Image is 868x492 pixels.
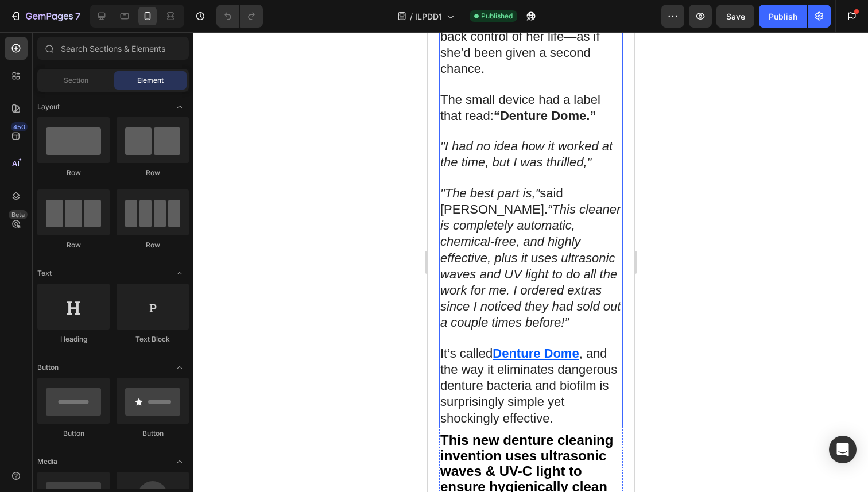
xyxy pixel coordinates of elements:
[37,456,57,467] span: Media
[9,210,28,219] div: Beta
[117,428,189,439] div: Button
[37,428,110,439] div: Button
[37,168,110,178] div: Row
[117,334,189,344] div: Text Block
[13,400,185,478] span: This new denture cleaning invention uses ultrasonic waves & UV-C light to ensure hygienically cle...
[170,98,189,116] span: Toggle open
[137,75,164,86] span: Element
[716,5,754,28] button: Save
[37,362,59,373] span: Button
[117,240,189,250] div: Row
[410,10,413,22] span: /
[64,75,88,86] span: Section
[216,5,263,28] div: Undo/Redo
[415,10,442,22] span: ILPDD1
[170,452,189,471] span: Toggle open
[75,9,80,23] p: 7
[37,334,110,344] div: Heading
[726,11,745,21] span: Save
[759,5,807,28] button: Publish
[5,5,86,28] button: 7
[829,436,857,463] div: Open Intercom Messenger
[37,37,189,60] input: Search Sections & Elements
[170,264,189,282] span: Toggle open
[428,32,634,492] iframe: Design area
[117,168,189,178] div: Row
[37,240,110,250] div: Row
[481,11,513,21] span: Published
[37,268,52,278] span: Text
[170,358,189,377] span: Toggle open
[11,122,28,131] div: 450
[769,10,797,22] div: Publish
[37,102,60,112] span: Layout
